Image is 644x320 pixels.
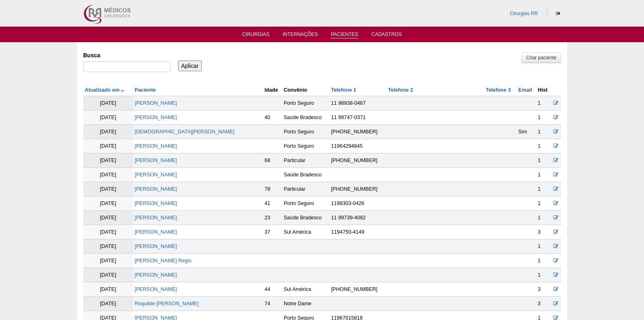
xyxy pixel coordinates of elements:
input: Digite os termos que você deseja procurar. [83,61,171,72]
img: ordem crescente [120,88,125,93]
td: Porto Seguro [282,139,330,153]
a: [PERSON_NAME] [135,243,177,249]
td: Saúde Bradesco [282,211,330,225]
a: [PERSON_NAME] [135,158,177,163]
a: [PERSON_NAME] [135,172,177,178]
td: Notre Dame [282,297,330,311]
a: Internações [283,32,318,40]
td: 1 [536,196,551,211]
td: [DATE] [83,196,133,211]
td: 41 [263,196,282,211]
th: Hist [536,84,551,96]
a: Atualizado em [85,87,125,93]
a: Criar paciente [521,52,561,63]
a: Telefone 1 [331,87,356,93]
td: 1 [536,182,551,196]
td: 1 [536,239,551,254]
a: [PERSON_NAME] [135,115,177,120]
a: [PERSON_NAME] [135,201,177,206]
td: Particular [282,182,330,196]
td: [DATE] [83,110,133,125]
a: Cirurgias RR [510,11,538,16]
td: Porto Seguro [282,125,330,139]
a: [PERSON_NAME] [135,215,177,221]
td: 3 [536,225,551,239]
td: [DATE] [83,268,133,282]
td: 11964294845 [330,139,386,153]
td: 11 99747-0371 [330,110,386,125]
td: 1198303-0426 [330,196,386,211]
a: Email [518,87,532,93]
td: Particular [282,153,330,168]
td: 68 [263,153,282,168]
input: Aplicar [178,61,202,71]
a: [PERSON_NAME] [135,229,177,235]
td: 1194750-4149 [330,225,386,239]
td: 1 [536,125,551,139]
a: [PERSON_NAME] [135,286,177,292]
label: Busca [83,51,171,59]
td: [DATE] [83,225,133,239]
td: 1 [536,96,551,110]
td: 1 [536,268,551,282]
td: [DATE] [83,239,133,254]
th: Idade [263,84,282,96]
td: 11 98938-0467 [330,96,386,110]
td: 1 [536,110,551,125]
td: [DATE] [83,254,133,268]
td: [PHONE_NUMBER] [330,125,386,139]
a: Pacientes [331,32,358,38]
td: 78 [263,182,282,196]
a: [PERSON_NAME] Regis [135,258,192,264]
a: [PERSON_NAME] [135,143,177,149]
td: 37 [263,225,282,239]
td: [DATE] [83,211,133,225]
a: [DEMOGRAPHIC_DATA][PERSON_NAME] [135,129,234,135]
td: 23 [263,211,282,225]
td: 44 [263,282,282,297]
td: [DATE] [83,96,133,110]
td: 11 99739-4082 [330,211,386,225]
td: 1 [536,139,551,153]
a: [PERSON_NAME] [135,186,177,192]
a: Cirurgias [242,32,270,40]
a: Paciente [135,87,156,93]
a: [PERSON_NAME] [135,100,177,106]
td: 1 [536,254,551,268]
td: 1 [536,168,551,182]
td: [DATE] [83,153,133,168]
td: [DATE] [83,297,133,311]
td: 74 [263,297,282,311]
td: [DATE] [83,282,133,297]
td: 40 [263,110,282,125]
td: 3 [536,297,551,311]
td: 1 [536,211,551,225]
td: Sul América [282,225,330,239]
a: Telefone 3 [486,87,510,93]
td: Porto Seguro [282,96,330,110]
td: [PHONE_NUMBER] [330,282,386,297]
td: [DATE] [83,182,133,196]
td: [PHONE_NUMBER] [330,153,386,168]
a: Cadastros [371,32,402,40]
td: [DATE] [83,168,133,182]
a: Roquilde [PERSON_NAME] [135,301,199,306]
td: Sul América [282,282,330,297]
td: [DATE] [83,139,133,153]
i: Sair [556,11,560,16]
td: 1 [536,153,551,168]
td: Sim [517,125,536,139]
td: Porto Seguro [282,196,330,211]
a: Telefone 2 [388,87,413,93]
td: Saúde Bradesco [282,110,330,125]
td: Saúde Bradesco [282,168,330,182]
a: [PERSON_NAME] [135,272,177,278]
td: [PHONE_NUMBER] [330,182,386,196]
th: Convênio [282,84,330,96]
td: 3 [536,282,551,297]
td: [DATE] [83,125,133,139]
